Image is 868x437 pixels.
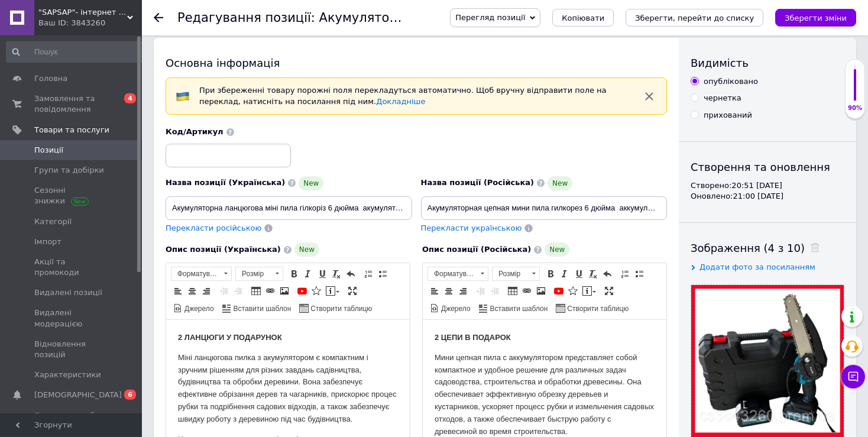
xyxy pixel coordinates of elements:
[691,191,844,202] div: Оновлено: 21:00 [DATE]
[552,9,614,27] button: Копіювати
[264,284,277,297] a: Вставити/Редагувати посилання (Ctrl+L)
[477,302,550,315] a: Вставити шаблон
[330,267,343,280] a: Видалити форматування
[587,267,600,280] a: Видалити форматування
[171,302,216,315] a: Джерело
[34,165,104,176] span: Групи та добірки
[845,59,865,119] div: 90% Якість заповнення
[545,242,569,257] span: New
[601,267,614,280] a: Повернути (Ctrl+Z)
[316,267,329,280] a: Підкреслений (Ctrl+U)
[278,284,291,297] a: Зображення
[376,97,425,106] a: Докладніше
[635,14,754,22] i: Зберегти, перейти до списку
[250,284,263,297] a: Таблиця
[309,304,372,314] span: Створити таблицю
[34,145,63,156] span: Позиції
[12,125,232,187] p: Эта пила обладает высокой скоростью резки, что позволяет быстро и точно выполнять задачи. Её комп...
[455,13,525,22] span: Перегляд позиції
[221,302,293,315] a: Вставити шаблон
[626,9,763,27] button: Зберегти, перейти до списку
[566,284,579,297] a: Вставити іконку
[200,284,213,297] a: По правому краю
[166,178,285,187] span: Назва позиції (Українська)
[34,287,102,298] span: Видалені позиції
[691,56,844,70] div: Видимість
[218,284,231,297] a: Зменшити відступ
[166,127,224,136] span: Код/Артикул
[428,302,472,315] a: Джерело
[166,245,281,254] span: Опис позиції (Українська)
[34,370,101,380] span: Характеристики
[166,196,412,220] input: Наприклад, H&M жіноча сукня зелена 38 розмір вечірня максі з блискітками
[12,13,116,22] strong: 2 ЛАНЦЮГИ У ПОДАРУНОК
[562,14,604,22] span: Копіювати
[297,302,374,315] a: Створити таблицю
[124,93,136,103] span: 4
[633,267,646,280] a: Вставити/видалити маркований список
[171,267,220,280] span: Форматування
[488,304,548,314] span: Вставити шаблон
[34,257,109,278] span: Акції та промокоди
[346,284,359,297] a: Максимізувати
[34,73,67,84] span: Головна
[421,196,668,220] input: Наприклад, H&M жіноча сукня зелена 38 розмір вечірня максі з блискітками
[12,32,232,118] p: Мини цепная пила с аккумулятором представляет собой компактное и удобное решение для различных за...
[581,284,598,297] a: Вставити повідомлення
[603,284,616,297] a: Максимізувати
[176,89,190,103] img: :flag-ua:
[302,267,315,280] a: Курсив (Ctrl+I)
[287,267,300,280] a: Жирний (Ctrl+B)
[535,284,548,297] a: Зображення
[12,32,232,106] p: Міні ланцюгова пилка з акумулятором є компактним і зручним рішенням для різних завдань садівництв...
[552,284,565,297] a: Додати відео з YouTube
[841,365,865,389] button: Чат з покупцем
[232,284,245,297] a: Збільшити відступ
[186,284,199,297] a: По центру
[34,216,72,227] span: Категорії
[362,267,375,280] a: Вставити/видалити нумерований список
[166,224,261,232] span: Перекласти російською
[324,284,341,297] a: Вставити повідомлення
[439,304,471,314] span: Джерело
[506,284,519,297] a: Таблиця
[428,267,477,280] span: Форматування
[34,185,109,206] span: Сезонні знижки
[554,302,630,315] a: Створити таблицю
[691,160,844,174] div: Створення та оновлення
[34,390,122,400] span: [DEMOGRAPHIC_DATA]
[344,267,357,280] a: Повернути (Ctrl+Z)
[166,56,667,70] div: Основна інформація
[421,178,535,187] span: Назва позиції (Російська)
[785,14,847,22] i: Зберегти зміни
[299,176,323,190] span: New
[34,307,109,329] span: Видалені модерацією
[422,245,531,254] span: Опис позиції (Російська)
[520,284,533,297] a: Вставити/Редагувати посилання (Ctrl+L)
[236,267,271,280] span: Розмір
[34,237,61,247] span: Імпорт
[154,13,163,22] div: Повернутися назад
[704,93,741,103] div: чернетка
[492,267,540,281] a: Розмір
[544,267,557,280] a: Жирний (Ctrl+B)
[474,284,487,297] a: Зменшити відступ
[704,76,758,87] div: опубліковано
[691,241,844,255] div: Зображення (4 з 10)
[488,284,501,297] a: Збільшити відступ
[428,284,441,297] a: По лівому краю
[421,224,522,232] span: Перекласти українською
[124,390,136,400] span: 6
[376,267,389,280] a: Вставити/видалити маркований список
[34,339,109,360] span: Відновлення позицій
[442,284,455,297] a: По центру
[34,410,109,432] span: Показники роботи компанії
[6,41,146,63] input: Пошук
[565,304,629,314] span: Створити таблицю
[12,114,232,163] p: Ця пилка має високу швидкість різання, що дозволяє швидко і точно виконувати завдання. Її компакт...
[456,284,469,297] a: По правому краю
[34,125,109,135] span: Товари та послуги
[199,86,607,106] span: При збереженні товару порожні поля перекладуться автоматично. Щоб вручну відправити поле на перек...
[296,284,309,297] a: Додати відео з YouTube
[691,180,844,191] div: Створено: 20:51 [DATE]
